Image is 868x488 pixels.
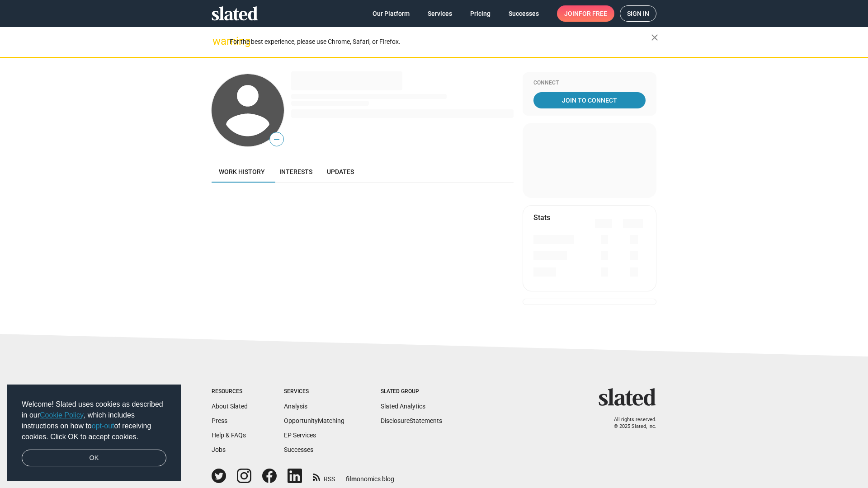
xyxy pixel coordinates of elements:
[535,92,644,108] span: Join To Connect
[22,450,166,467] a: dismiss cookie message
[463,5,498,22] a: Pricing
[627,6,649,21] span: Sign in
[533,92,646,108] a: Join To Connect
[92,422,114,430] a: opt-out
[428,5,452,22] span: Services
[381,417,442,424] a: DisclosureStatements
[212,161,272,183] a: Work history
[284,417,344,424] a: OpportunityMatching
[40,411,84,419] a: Cookie Policy
[212,388,248,395] div: Resources
[272,161,320,183] a: Interests
[320,161,361,183] a: Updates
[564,5,607,22] span: Join
[365,5,417,22] a: Our Platform
[7,385,181,481] div: cookieconsent
[346,475,357,483] span: film
[649,32,660,43] mat-icon: close
[327,168,354,175] span: Updates
[270,134,283,145] span: —
[212,36,223,47] mat-icon: warning
[420,5,459,22] a: Services
[533,213,550,222] mat-card-title: Stats
[381,403,425,410] a: Slated Analytics
[509,5,539,22] span: Successes
[284,432,316,439] a: EP Services
[533,80,646,87] div: Connect
[284,388,344,395] div: Services
[212,432,246,439] a: Help & FAQs
[501,5,546,22] a: Successes
[284,403,307,410] a: Analysis
[620,5,656,22] a: Sign in
[22,399,166,442] span: Welcome! Slated uses cookies as described in our , which includes instructions on how to of recei...
[346,468,394,483] a: filmonomics blog
[230,36,651,48] div: For the best experience, please use Chrome, Safari, or Firefox.
[313,469,335,483] a: RSS
[470,5,491,22] span: Pricing
[579,5,607,22] span: for free
[604,417,656,430] p: All rights reserved. © 2025 Slated, Inc.
[284,446,313,453] a: Successes
[212,403,248,410] a: About Slated
[557,5,614,22] a: Joinfor free
[219,168,265,175] span: Work history
[381,388,442,395] div: Slated Group
[212,417,227,424] a: Press
[279,168,312,175] span: Interests
[212,446,226,453] a: Jobs
[373,5,410,22] span: Our Platform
